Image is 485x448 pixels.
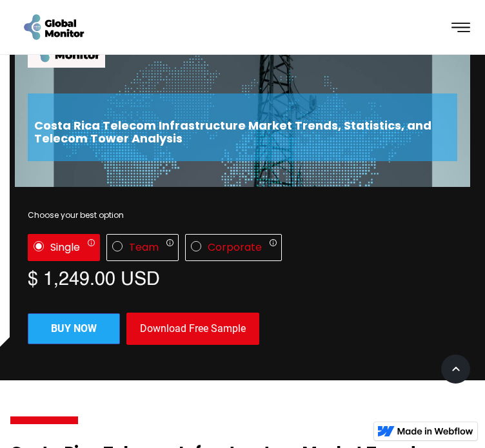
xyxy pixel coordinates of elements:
[28,209,458,222] div: Choose your best option
[15,12,86,41] a: home
[28,313,120,344] a: Buy now
[126,313,259,345] div: Download Free Sample
[208,241,262,254] div: Corporate
[129,241,159,254] div: Team
[28,268,458,287] div: $ 1,249.00 USD
[34,119,451,145] h2: Costa Rica Telecom Infrastructure Market Trends, Statistics, and Telecom Tower Analysis
[50,241,80,254] div: Single
[440,6,470,48] div: menu
[28,234,458,261] div: License
[397,427,473,435] img: Made in Webflow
